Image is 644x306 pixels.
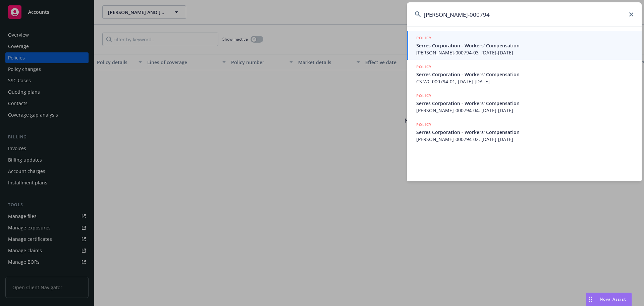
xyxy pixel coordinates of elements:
[416,42,634,49] span: Serres Corporation - Workers' Compensation
[416,100,634,107] span: Serres Corporation - Workers' Compensation
[416,35,432,41] h5: POLICY
[407,118,642,146] a: POLICYSerres Corporation - Workers' Compensation[PERSON_NAME]-000794-02, [DATE]-[DATE]
[416,49,634,56] span: [PERSON_NAME]-000794-03, [DATE]-[DATE]
[416,107,634,114] span: [PERSON_NAME]-000794-04, [DATE]-[DATE]
[586,293,594,306] div: Drag to move
[416,136,634,143] span: [PERSON_NAME]-000794-02, [DATE]-[DATE]
[600,296,626,302] span: Nova Assist
[407,31,642,60] a: POLICYSerres Corporation - Workers' Compensation[PERSON_NAME]-000794-03, [DATE]-[DATE]
[416,63,432,70] h5: POLICY
[416,92,432,99] h5: POLICY
[586,293,632,306] button: Nova Assist
[407,2,642,27] input: Search...
[407,89,642,118] a: POLICYSerres Corporation - Workers' Compensation[PERSON_NAME]-000794-04, [DATE]-[DATE]
[416,121,432,128] h5: POLICY
[416,71,634,78] span: Serres Corporation - Workers' Compensation
[416,78,634,85] span: CS WC 000794-01, [DATE]-[DATE]
[407,60,642,89] a: POLICYSerres Corporation - Workers' CompensationCS WC 000794-01, [DATE]-[DATE]
[416,129,634,136] span: Serres Corporation - Workers' Compensation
